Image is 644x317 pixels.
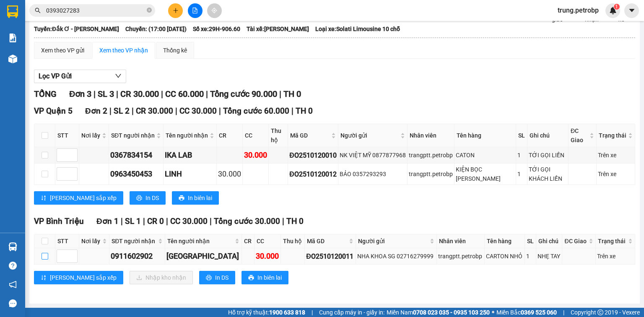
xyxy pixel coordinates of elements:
[130,271,193,284] button: downloadNhập kho nhận
[599,131,626,140] span: Trạng thái
[130,191,166,205] button: printerIn DS
[256,250,279,262] div: 30.000
[223,106,289,116] span: Tổng cước 60.000
[527,124,569,147] th: Ghi chú
[217,124,243,147] th: CR
[210,89,277,99] span: Tổng cước 90.000
[228,308,305,317] span: Hỗ trợ kỹ thuật:
[286,216,304,226] span: TH 0
[210,216,212,226] span: |
[281,234,305,248] th: Thu hộ
[319,308,384,317] span: Cung cấp máy in - giấy in:
[624,3,639,18] button: caret-down
[551,5,605,16] span: trung.petrobp
[172,191,219,205] button: printerIn biên lai
[46,6,145,15] input: Tìm tên, số ĐT hoặc mã đơn
[34,271,123,284] button: sort-ascending[PERSON_NAME] sắp xếp
[34,26,119,32] b: Tuyến: Đắk Ơ - [PERSON_NAME]
[291,106,293,116] span: |
[289,169,337,179] div: ĐO2510120012
[167,236,233,246] span: Tên người nhận
[110,168,162,180] div: 0963450453
[609,7,617,14] img: icon-new-feature
[8,34,17,42] img: solution-icon
[290,131,330,140] span: Mã GD
[219,106,221,116] span: |
[529,151,567,160] div: TỚI GỌI LIỀN
[111,250,164,262] div: 0911602902
[111,131,155,140] span: SĐT người nhận
[243,124,269,147] th: CC
[96,216,119,226] span: Đơn 1
[8,55,17,63] img: warehouse-icon
[207,3,222,18] button: aim
[41,275,47,281] span: sort-ascending
[81,131,100,140] span: Nơi lấy
[288,147,338,164] td: ĐO2510120010
[516,124,527,147] th: SL
[492,311,494,314] span: ⚪️
[526,252,535,261] div: 1
[55,124,79,147] th: STT
[206,275,212,281] span: printer
[456,151,514,160] div: CATON
[34,191,123,205] button: sort-ascending[PERSON_NAME] sắp xếp
[289,150,337,161] div: ĐO2510120010
[387,308,490,317] span: Miền Nam
[283,89,301,99] span: TH 0
[164,164,217,185] td: LINH
[340,151,406,160] div: NK VIỆT MỸ 0877877968
[165,89,204,99] span: CC 60.000
[536,234,562,248] th: Ghi chú
[163,46,187,55] div: Thống kê
[357,252,435,261] div: NHA KHOA SG 02716279999
[525,234,537,248] th: SL
[7,27,60,37] div: PHÁT
[628,7,636,14] span: caret-down
[65,27,122,37] div: VINH
[340,131,399,140] span: Người gửi
[147,7,152,15] span: close-circle
[288,164,338,185] td: ĐO2510120012
[598,169,634,179] div: Trên xe
[241,271,288,284] button: printerIn biên lai
[65,7,122,27] div: VP Chơn Thành
[521,309,557,316] strong: 0369 525 060
[438,252,483,261] div: trangptt.petrobp
[564,236,587,246] span: ĐC Giao
[9,262,17,270] span: question-circle
[454,124,516,147] th: Tên hàng
[307,236,347,246] span: Mã GD
[175,106,177,116] span: |
[41,46,84,55] div: Xem theo VP gửi
[409,151,453,160] div: trangptt.petrobp
[358,236,428,246] span: Người gửi
[340,169,406,179] div: BẢO 0357293293
[110,149,162,161] div: 0367834154
[81,236,101,246] span: Nơi lấy
[99,46,148,55] div: Xem theo VP nhận
[193,24,240,34] span: Số xe: 29H-906.60
[199,271,235,284] button: printerIn DS
[145,193,159,203] span: In DS
[269,309,305,316] strong: 1900 633 818
[35,8,41,13] span: search
[132,106,134,116] span: |
[166,131,208,140] span: Tên người nhận
[437,234,485,248] th: Nhân viên
[529,165,567,183] div: TỚI GỌI KHÁCH LIỀN
[69,89,91,99] span: Đơn 3
[109,248,165,265] td: 0911602902
[7,7,60,27] div: VP Bình Triệu
[170,216,208,226] span: CC 30.000
[64,54,123,66] div: 30.000
[563,308,564,317] span: |
[93,89,96,99] span: |
[34,106,73,116] span: VP Quận 5
[597,252,634,261] div: Trên xe
[306,251,354,262] div: ĐO2510120011
[147,216,164,226] span: CR 0
[254,234,281,248] th: CC
[211,8,217,13] span: aim
[206,89,208,99] span: |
